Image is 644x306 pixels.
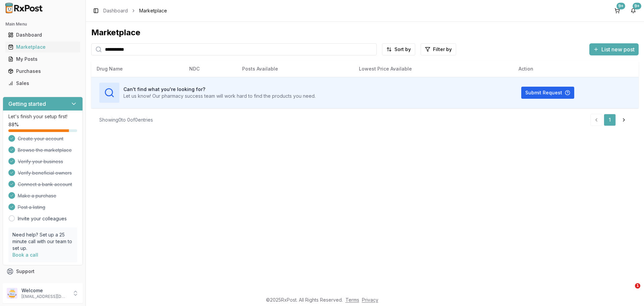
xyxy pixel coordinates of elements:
[421,43,456,55] button: Filter by
[354,61,513,77] th: Lowest Price Available
[590,114,631,126] nav: pagination
[237,61,354,77] th: Posts Available
[18,158,63,165] span: Verify your business
[139,7,167,14] span: Marketplace
[8,32,77,38] div: Dashboard
[103,7,167,14] nav: breadcrumb
[589,43,639,55] button: List new post
[521,87,574,99] button: Submit Request
[18,135,63,142] span: Create your account
[8,113,77,120] p: Let's finish your setup first!
[184,61,237,77] th: NDC
[21,287,68,294] p: Welcome
[433,46,452,53] span: Filter by
[633,3,641,9] div: 9+
[18,215,67,222] a: Invite your colleagues
[513,61,639,77] th: Action
[103,7,128,14] a: Dashboard
[18,181,72,188] span: Connect a bank account
[123,86,316,93] h3: Can't find what you're looking for?
[18,204,45,211] span: Post a listing
[8,100,46,108] h3: Getting started
[616,3,625,9] div: 9+
[123,93,316,99] p: Let us know! Our pharmacy success team will work hard to find the products you need.
[3,78,83,89] button: Sales
[601,45,635,53] span: List new post
[3,30,83,40] button: Dashboard
[5,65,80,77] a: Purchases
[5,41,80,53] a: Marketplace
[8,56,77,62] div: My Posts
[345,297,359,303] a: Terms
[5,77,80,89] a: Sales
[3,54,83,64] button: My Posts
[621,283,637,299] iframe: Intercom live chat
[394,46,411,53] span: Sort by
[5,21,80,27] h2: Main Menu
[604,114,616,126] a: 1
[612,5,623,16] button: 9+
[3,66,83,77] button: Purchases
[589,47,639,53] a: List new post
[91,27,639,38] div: Marketplace
[3,42,83,52] button: Marketplace
[12,231,73,252] p: Need help? Set up a 25 minute call with our team to set up.
[5,53,80,65] a: My Posts
[3,3,46,13] img: RxPost Logo
[617,114,631,126] a: Go to next page
[382,43,415,55] button: Sort by
[7,288,17,299] img: User avatar
[8,80,77,87] div: Sales
[16,280,39,287] span: Feedback
[12,252,38,258] a: Book a call
[8,68,77,75] div: Purchases
[3,277,83,290] button: Feedback
[18,192,56,199] span: Make a purchase
[8,121,19,128] span: 88 %
[18,170,72,176] span: Verify beneficial owners
[3,265,83,277] button: Support
[91,61,184,77] th: Drug Name
[99,117,153,123] div: Showing 0 to 0 of 0 entries
[635,283,640,289] span: 1
[18,147,72,154] span: Browse the marketplace
[5,29,80,41] a: Dashboard
[628,5,639,16] button: 9+
[8,44,77,50] div: Marketplace
[362,297,378,303] a: Privacy
[21,294,68,299] p: [EMAIL_ADDRESS][DOMAIN_NAME]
